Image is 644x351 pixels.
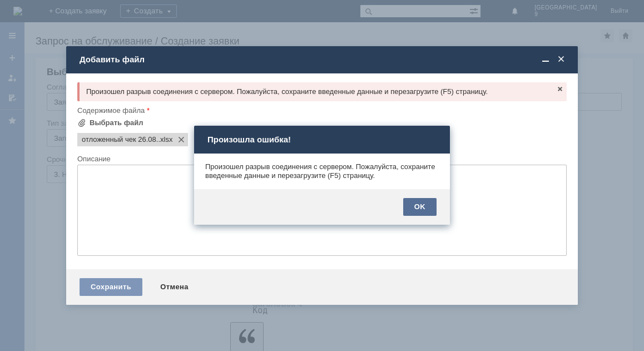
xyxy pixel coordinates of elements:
div: Добрый день! Прошу удалить отложенный чек. [4,4,162,22]
span: отложенный чек 26.08..xlsx [158,135,172,144]
span: Закрыть [556,85,564,93]
span: Свернуть (Ctrl + M) [540,55,551,65]
div: Выбрать файл [90,118,143,127]
div: Добавить файл [80,55,567,65]
span: Произошел разрыв соединения с сервером. Пожалуйста, сохраните введенные данные и перезагрузите (F... [86,87,488,96]
div: Произошла ошибка! [194,126,450,154]
span: Закрыть [556,55,567,65]
div: Произошел разрыв соединения с сервером. Пожалуйста, сохраните введенные данные и перезагрузите (F... [205,162,439,180]
div: Описание [77,155,564,162]
div: Содержимое файла [77,107,564,114]
span: отложенный чек 26.08..xlsx [82,135,158,144]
